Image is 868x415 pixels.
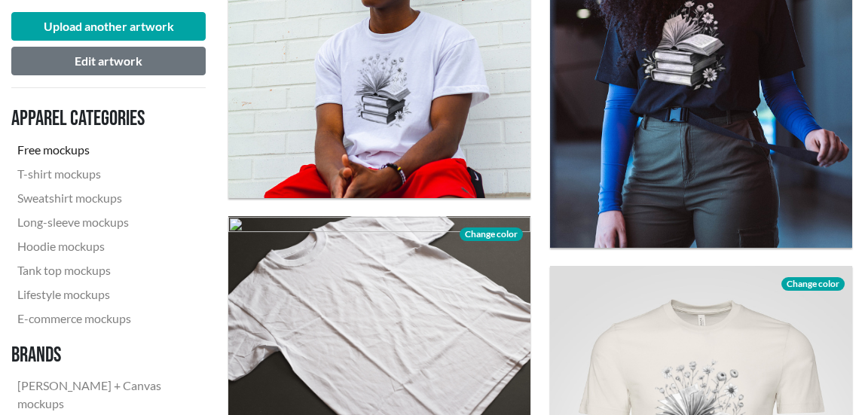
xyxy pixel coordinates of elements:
a: Hoodie mockups [11,234,194,258]
a: Long-sleeve mockups [11,210,194,234]
a: Lifestyle mockups [11,282,194,307]
a: Sweatshirt mockups [11,186,194,210]
h3: Brands [11,343,194,368]
a: E-commerce mockups [11,307,194,331]
button: Upload another artwork [11,12,206,41]
span: Change color [781,277,845,291]
a: Tank top mockups [11,258,194,282]
span: Change color [460,227,523,241]
h3: Apparel categories [11,106,194,132]
button: Edit artwork [11,47,206,75]
a: T-shirt mockups [11,162,194,186]
a: Free mockups [11,138,194,162]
